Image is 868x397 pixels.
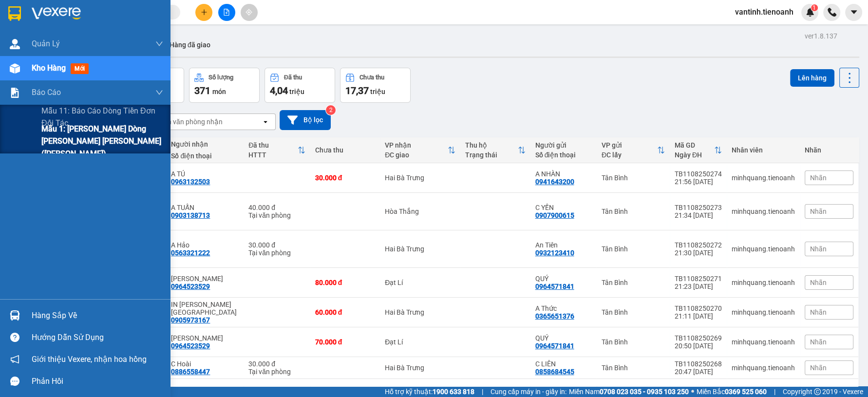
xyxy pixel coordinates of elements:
div: 20:50 [DATE] [675,342,722,350]
div: minhquang.tienoanh [732,174,795,182]
div: minhquang.tienoanh [732,364,795,372]
div: C Hoài [171,360,239,368]
div: Tân Bình [602,338,665,346]
span: Nhãn [810,245,827,253]
div: TB1108250270 [675,304,722,312]
div: Hai Bà Trưng [385,245,455,253]
div: Người gửi [535,141,592,149]
div: 30.000 đ [248,360,305,368]
span: copyright [814,388,821,395]
div: Trạng thái [465,151,518,159]
img: phone-icon [828,8,836,17]
span: Nhãn [810,174,827,182]
div: Đã thu [284,74,302,81]
div: Phản hồi [32,374,163,389]
div: Hòa Thắng [385,208,455,215]
span: triệu [370,88,385,95]
div: 60.000 đ [315,308,376,316]
span: Giới thiệu Vexere, nhận hoa hồng [32,353,147,365]
div: Tân Bình [602,245,665,253]
div: ver 1.8.137 [805,31,837,41]
span: Cung cấp máy in - giấy in: [491,386,566,397]
div: Ngày ĐH [675,151,714,159]
div: 0886558447 [171,368,210,376]
div: Số điện thoại [171,152,239,160]
div: C LIÊN [535,360,592,368]
img: icon-new-feature [806,8,814,17]
div: 30.000 đ [315,174,376,182]
span: Miền Bắc [697,386,767,397]
img: solution-icon [10,88,20,98]
div: Nhãn [805,146,853,154]
th: Toggle SortBy [460,137,530,163]
div: Chưa thu [359,74,384,81]
div: 21:34 [DATE] [675,211,722,219]
div: 0903138713 [171,211,210,219]
div: TB1108250268 [675,360,722,368]
span: Nhãn [810,338,827,346]
button: Bộ lọc [280,110,331,130]
span: Mẫu 1: [PERSON_NAME] dòng [PERSON_NAME] [PERSON_NAME] ([PERSON_NAME]) [41,123,163,159]
span: notification [10,355,19,364]
div: C YẾN [535,204,592,211]
div: ĐC giao [385,151,448,159]
div: TB1108250273 [675,204,722,211]
div: LƯƠNG MAI [171,275,239,283]
div: VP nhận [385,141,448,149]
span: down [155,40,163,48]
div: QUÝ [535,334,592,342]
div: 0941643200 [535,178,574,186]
div: 0932123410 [535,249,574,257]
sup: 2 [326,105,336,115]
div: 0964571841 [535,342,574,350]
th: Toggle SortBy [244,137,310,163]
th: Toggle SortBy [380,137,460,163]
button: Đã thu4,04 triệu [264,68,335,103]
th: Toggle SortBy [597,137,670,163]
div: A Hảo [171,241,239,249]
div: VP gửi [602,141,657,149]
div: TB1108250269 [675,334,722,342]
span: triệu [289,88,304,95]
div: 0858684545 [535,368,574,376]
div: minhquang.tienoanh [732,245,795,253]
div: Hướng dẫn sử dụng [32,330,163,345]
span: Hỗ trợ kỹ thuật: [385,386,474,397]
div: 0964523529 [171,342,210,350]
button: caret-down [845,4,862,21]
span: 1 [812,4,816,11]
button: aim [241,4,258,21]
span: mới [71,63,89,74]
div: 21:23 [DATE] [675,283,722,290]
div: Tân Bình [602,364,665,372]
span: Miền Nam [569,386,689,397]
div: Hai Bà Trưng [385,364,455,372]
span: Nhãn [810,279,827,286]
div: Tại văn phòng [248,368,305,376]
span: aim [245,9,252,16]
sup: 1 [811,4,818,11]
span: 4,04 [270,85,288,96]
div: A TUẤN [171,204,239,211]
div: 0964571841 [535,283,574,290]
div: A Thức [535,304,592,312]
div: 21:11 [DATE] [675,312,722,320]
span: Nhãn [810,208,827,215]
span: ⚪️ [691,390,694,394]
span: question-circle [10,333,19,342]
div: minhquang.tienoanh [732,279,795,286]
span: message [10,377,19,386]
span: 371 [194,85,210,96]
span: plus [201,9,208,16]
svg: open [262,118,269,126]
div: Số điện thoại [535,151,592,159]
div: 0905973167 [171,316,210,324]
div: minhquang.tienoanh [732,308,795,316]
div: TB1108250274 [675,170,722,178]
div: Hai Bà Trưng [385,308,455,316]
span: Nhãn [810,308,827,316]
span: file-add [223,9,230,16]
span: Báo cáo [32,86,61,98]
img: warehouse-icon [10,63,20,74]
div: Tân Bình [602,279,665,286]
